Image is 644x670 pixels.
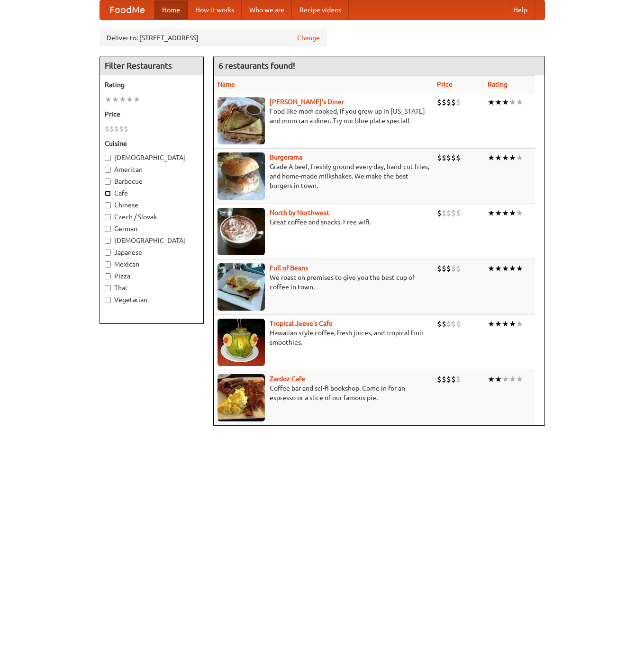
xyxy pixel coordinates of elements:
[100,56,203,75] h4: Filter Restaurants
[270,98,344,106] a: [PERSON_NAME]'s Diner
[105,190,111,197] input: Cafe
[218,328,429,347] p: Hawaiian style coffee, fresh juices, and tropical fruit smoothies.
[456,319,461,329] li: $
[218,61,295,70] ng-pluralize: 6 restaurants found!
[442,374,446,384] li: $
[218,263,265,311] img: beans.jpg
[488,374,495,384] li: ★
[270,153,302,161] a: Burgerama
[105,139,199,148] h5: Cuisine
[270,209,329,216] b: North by Northwest
[446,374,451,384] li: $
[437,152,442,163] li: $
[105,224,199,233] label: German
[495,319,502,329] li: ★
[509,97,516,107] li: ★
[502,263,509,274] li: ★
[509,263,516,274] li: ★
[105,236,199,245] label: [DEMOGRAPHIC_DATA]
[270,320,333,327] a: Tropical Jeeve's Cafe
[488,263,495,274] li: ★
[114,124,119,134] li: $
[105,297,111,303] input: Vegetarian
[506,0,535,19] a: Help
[242,0,292,19] a: Who we are
[516,374,523,384] li: ★
[451,152,456,163] li: $
[105,155,111,161] input: [DEMOGRAPHIC_DATA]
[446,208,451,218] li: $
[105,124,109,134] li: $
[105,238,111,244] input: [DEMOGRAPHIC_DATA]
[105,165,199,174] label: American
[495,263,502,274] li: ★
[495,374,502,384] li: ★
[495,152,502,163] li: ★
[105,259,199,269] label: Mexican
[105,200,199,210] label: Chinese
[502,97,509,107] li: ★
[488,208,495,218] li: ★
[154,0,188,19] a: Home
[218,319,265,366] img: jeeves.jpg
[456,374,461,384] li: $
[509,152,516,163] li: ★
[516,319,523,329] li: ★
[270,375,305,383] a: Zardoz Cafe
[105,285,111,291] input: Thai
[495,208,502,218] li: ★
[502,208,509,218] li: ★
[509,208,516,218] li: ★
[516,152,523,163] li: ★
[456,208,461,218] li: $
[119,124,124,134] li: $
[451,208,456,218] li: $
[451,263,456,274] li: $
[456,263,461,274] li: $
[437,263,442,274] li: $
[270,264,308,272] a: Full of Beans
[218,374,265,421] img: zardoz.jpg
[456,97,461,107] li: $
[105,214,111,220] input: Czech / Slovak
[109,124,114,134] li: $
[105,167,111,173] input: American
[100,0,154,19] a: FoodMe
[446,97,451,107] li: $
[437,374,442,384] li: $
[502,374,509,384] li: ★
[105,295,199,304] label: Vegetarian
[442,208,446,218] li: $
[105,188,199,198] label: Cafe
[442,263,446,274] li: $
[105,109,199,119] h5: Price
[105,177,199,186] label: Barbecue
[218,107,429,125] p: Food like mom cooked, if you grew up in [US_STATE] and mom ran a diner. Try our blue plate special!
[446,152,451,163] li: $
[218,162,429,190] p: Grade A beef, freshly ground every day, hand-cut fries, and home-made milkshakes. We make the bes...
[218,80,235,88] a: Name
[516,208,523,218] li: ★
[218,273,429,292] p: We roast on premises to give you the best cup of coffee in town.
[218,208,265,255] img: north.jpg
[100,29,327,46] div: Deliver to: [STREET_ADDRESS]
[105,202,111,208] input: Chinese
[442,319,446,329] li: $
[218,217,429,227] p: Great coffee and snacks. Free wifi.
[105,248,199,257] label: Japanese
[105,271,199,281] label: Pizza
[446,319,451,329] li: $
[488,319,495,329] li: ★
[218,152,265,200] img: burgerama.jpg
[105,80,199,89] h5: Rating
[105,273,111,279] input: Pizza
[451,374,456,384] li: $
[105,283,199,293] label: Thai
[437,319,442,329] li: $
[495,97,502,107] li: ★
